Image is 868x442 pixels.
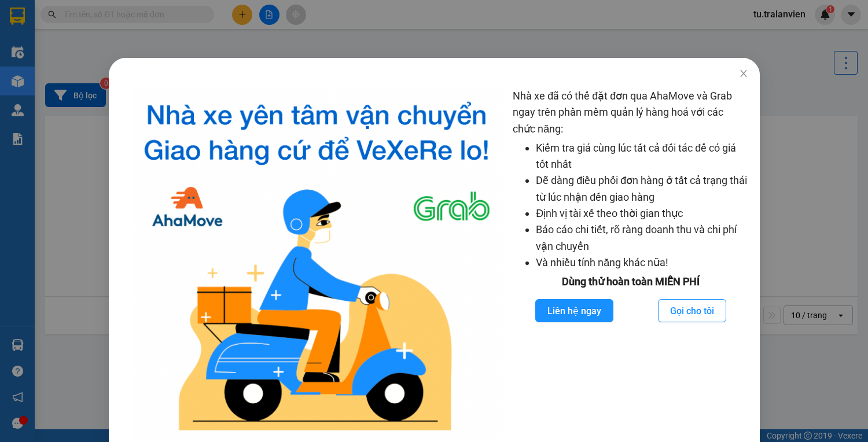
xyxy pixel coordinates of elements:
span: Liên hệ ngay [547,304,601,318]
span: close [739,69,748,78]
button: Close [727,58,760,90]
li: Báo cáo chi tiết, rõ ràng doanh thu và chi phí vận chuyển [536,222,748,255]
li: Định vị tài xế theo thời gian thực [536,205,748,222]
div: Dùng thử hoàn toàn MIỄN PHÍ [513,274,748,290]
li: Kiểm tra giá cùng lúc tất cả đối tác để có giá tốt nhất [536,140,748,173]
img: logo [130,88,503,441]
span: Gọi cho tôi [670,304,713,318]
button: Gọi cho tôi [657,299,726,322]
button: Liên hệ ngay [535,299,613,322]
li: Dễ dàng điều phối đơn hàng ở tất cả trạng thái từ lúc nhận đến giao hàng [536,172,748,205]
li: Và nhiều tính năng khác nữa! [536,255,748,271]
div: Nhà xe đã có thể đặt đơn qua AhaMove và Grab ngay trên phần mềm quản lý hàng hoá với các chức năng: [513,88,748,441]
